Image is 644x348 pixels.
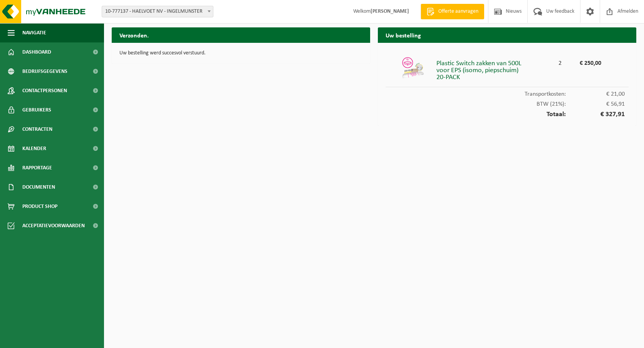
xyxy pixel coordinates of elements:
span: Bedrijfsgegevens [22,62,67,81]
span: € 56,91 [566,101,625,107]
span: Documenten [22,177,55,197]
p: Uw bestelling werd succesvol verstuurd. [119,51,362,56]
img: 01-999956 [401,56,424,79]
div: Transportkosten: [386,87,629,97]
span: Contactpersonen [22,81,67,100]
span: Dashboard [22,42,51,62]
strong: [PERSON_NAME] [371,8,409,14]
span: Rapportage [22,158,52,177]
div: Plastic Switch zakken van 500L voor EPS (isomo, piepschuim) 20-PACK [436,56,554,81]
div: BTW (21%): [386,97,629,107]
span: Offerte aanvragen [436,8,480,15]
div: 2 [554,56,566,66]
span: Contracten [22,120,52,139]
span: Gebruikers [22,100,51,120]
span: Kalender [22,139,46,158]
span: 10-777137 - HAELVOET NV - INGELMUNSTER [102,6,213,17]
span: 10-777137 - HAELVOET NV - INGELMUNSTER [102,6,213,17]
h2: Uw bestelling [378,27,636,42]
div: € 250,00 [566,56,601,66]
a: Offerte aanvragen [421,4,484,19]
span: € 21,00 [566,91,625,97]
span: Navigatie [22,23,46,42]
span: € 327,91 [566,111,625,118]
div: Totaal: [386,107,629,118]
span: Acceptatievoorwaarden [22,216,85,235]
span: Product Shop [22,197,57,216]
h2: Verzonden. [112,27,370,42]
